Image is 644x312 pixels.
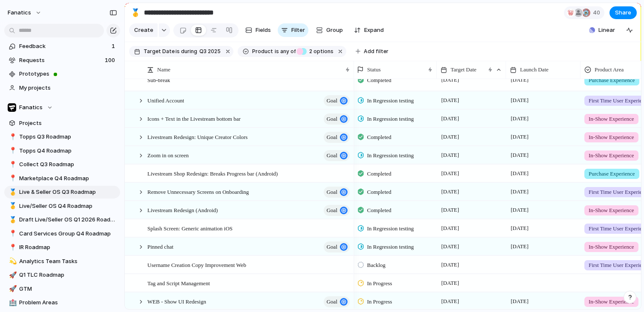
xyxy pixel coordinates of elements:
[147,223,233,233] span: Splash Screen: Generic animation iOS
[586,24,618,37] button: Linear
[19,70,117,78] span: Prototypes
[242,23,274,37] button: Fields
[199,48,221,55] span: Q3 2025
[4,269,120,281] a: 🚀Q1 TLC Roadmap
[615,9,631,17] span: Share
[8,257,16,266] button: 💫
[4,68,120,80] a: Prototypes
[8,160,16,169] button: 📍
[4,54,120,67] a: Requests100
[364,26,384,34] span: Expand
[324,296,350,307] button: goal
[19,298,117,307] span: Problem Areas
[19,56,102,65] span: Requests
[324,187,350,198] button: goal
[520,65,549,74] span: Launch Date
[291,26,305,34] span: Filter
[8,271,16,279] button: 🚀
[589,298,634,306] span: In-Show Experience
[198,47,222,56] button: Q3 2025
[147,278,210,288] span: Tag and Script Management
[324,150,350,161] button: goal
[9,146,15,156] div: 📍
[439,75,461,85] span: [DATE]
[326,26,343,34] span: Group
[439,187,461,197] span: [DATE]
[19,84,117,92] span: My projects
[509,168,531,179] span: [DATE]
[147,132,247,142] span: Livestream Redesign: Unique Creator Colors
[147,296,206,306] span: WEB - Show UI Redesign
[8,202,16,210] button: 🥇
[129,6,142,20] button: 🥇
[19,230,117,238] span: Card Services Group Q4 Roadmap
[175,48,180,55] span: is
[439,205,461,215] span: [DATE]
[9,215,15,225] div: 🥇
[327,95,337,107] span: goal
[19,243,117,252] span: IR Roadmap
[8,230,16,238] button: 📍
[439,223,461,233] span: [DATE]
[439,296,461,306] span: [DATE]
[327,131,337,143] span: goal
[324,205,350,216] button: goal
[324,113,350,125] button: goal
[9,270,15,280] div: 🚀
[9,243,15,252] div: 📍
[589,243,634,251] span: In-Show Experience
[351,23,387,37] button: Expand
[4,283,120,295] a: 🚀GTM
[4,241,120,254] div: 📍IR Roadmap
[9,160,15,170] div: 📍
[439,241,461,252] span: [DATE]
[367,170,391,178] span: Completed
[8,216,16,224] button: 🥇
[509,95,531,105] span: [DATE]
[439,132,461,142] span: [DATE]
[439,95,461,105] span: [DATE]
[147,168,278,178] span: Livestream Shop Redesign: Breaks Progress bar (Android)
[439,113,461,124] span: [DATE]
[609,6,637,19] button: Share
[4,6,46,20] button: fanatics
[439,168,461,179] span: [DATE]
[296,47,335,56] button: 2 options
[19,202,117,210] span: Live/Seller OS Q4 Roadmap
[4,227,120,240] div: 📍Card Services Group Q4 Roadmap
[589,76,635,85] span: Purchase Experience
[8,147,16,155] button: 📍
[8,9,31,17] span: fanatics
[275,48,279,55] span: is
[147,241,173,251] span: Pinned chat
[4,40,120,53] a: Feedback1
[509,113,531,124] span: [DATE]
[367,298,392,306] span: In Progress
[19,271,117,279] span: Q1 TLC Roadmap
[509,223,531,233] span: [DATE]
[367,224,414,233] span: In Regression testing
[4,145,120,157] div: 📍Topps Q4 Roadmap
[279,48,296,55] span: any of
[589,151,634,160] span: In-Show Experience
[324,95,350,106] button: goal
[131,7,140,18] div: 🥇
[367,188,391,196] span: Completed
[4,130,120,143] a: 📍Topps Q3 Roadmap
[589,170,635,178] span: Purchase Experience
[509,205,531,215] span: [DATE]
[598,26,615,34] span: Linear
[19,103,43,112] span: Fanatics
[327,186,337,198] span: goal
[4,296,120,309] a: 🏥Problem Areas
[8,285,16,293] button: 🚀
[589,133,634,142] span: In-Show Experience
[4,186,120,199] a: 🥇Live & Seller OS Q3 Roadmap
[595,65,624,74] span: Product Area
[4,200,120,213] a: 🥇Live/Seller OS Q4 Roadmap
[278,23,308,37] button: Filter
